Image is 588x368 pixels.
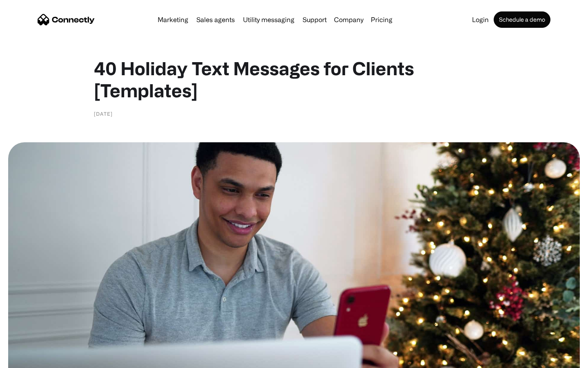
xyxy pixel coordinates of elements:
div: Company [334,14,363,25]
aside: Language selected: English [8,354,49,365]
a: Support [299,16,330,23]
a: Utility messaging [240,16,298,23]
h1: 40 Holiday Text Messages for Clients [Templates] [94,57,494,101]
a: Marketing [154,16,192,23]
a: Schedule a demo [494,11,550,28]
div: [DATE] [94,110,113,118]
a: Login [469,16,492,23]
a: Pricing [367,16,396,23]
ul: Language list [16,354,49,365]
a: Sales agents [193,16,238,23]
